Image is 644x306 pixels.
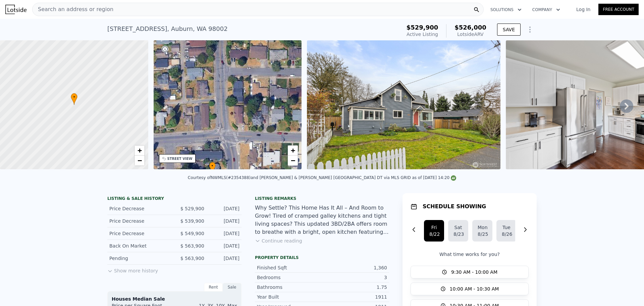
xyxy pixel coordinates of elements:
[454,24,486,31] span: $526,000
[5,5,26,14] img: Lotside
[485,4,527,16] button: Solutions
[307,40,500,169] img: Sale: 149611196 Parcel: 98247102
[502,224,511,231] div: Tue
[472,220,492,242] button: Mon8/25
[429,231,439,237] div: 8/22
[180,218,204,224] span: $ 539,900
[478,224,487,231] div: Mon
[568,6,598,13] a: Log In
[109,205,169,212] div: Price Decrease
[288,145,298,156] a: Zoom in
[527,4,566,16] button: Company
[255,204,389,236] div: Why Settle? This Home Has It All – And Room to Grow! Tired of cramped galley kitchens and tight l...
[502,231,511,237] div: 8/26
[450,286,499,292] span: 10:00 AM - 10:30 AM
[429,224,439,231] div: Fri
[109,218,169,224] div: Price Decrease
[497,24,521,36] button: SAVE
[257,294,322,300] div: Year Built
[137,156,142,165] span: −
[291,156,295,165] span: −
[167,156,193,161] div: STREET VIEW
[209,162,216,174] div: •
[135,156,145,166] a: Zoom out
[423,203,486,211] h1: SCHEDULE SHOWING
[109,243,169,249] div: Back On Market
[135,145,145,156] a: Zoom in
[453,224,463,231] div: Sat
[255,255,389,260] div: Property details
[322,284,387,291] div: 1.75
[33,5,113,13] span: Search an address or region
[109,230,169,237] div: Price Decrease
[407,32,438,37] span: Active Listing
[180,256,204,261] span: $ 563,900
[257,274,322,281] div: Bedrooms
[180,231,204,236] span: $ 549,900
[322,274,387,281] div: 3
[255,196,389,201] div: Listing remarks
[255,237,302,244] button: Continue reading
[496,220,517,242] button: Tue8/26
[112,296,237,302] div: Houses Median Sale
[210,230,239,237] div: [DATE]
[291,146,295,155] span: +
[448,220,468,242] button: Sat8/23
[209,163,216,169] span: •
[322,264,387,271] div: 1,360
[109,255,169,262] div: Pending
[188,175,456,180] div: Courtesy of NWMLS (#2354388) and [PERSON_NAME] & [PERSON_NAME] [GEOGRAPHIC_DATA] DT via MLS GRID ...
[598,4,639,15] a: Free Account
[180,206,204,211] span: $ 529,900
[453,231,463,237] div: 8/23
[411,266,529,278] button: 9:30 AM - 10:00 AM
[424,220,444,242] button: Fri8/22
[107,265,158,274] button: Show more history
[204,283,223,292] div: Rent
[223,283,241,292] div: Sale
[210,255,239,262] div: [DATE]
[288,156,298,166] a: Zoom out
[322,294,387,300] div: 1911
[210,218,239,224] div: [DATE]
[210,243,239,249] div: [DATE]
[107,24,228,34] div: [STREET_ADDRESS] , Auburn , WA 98002
[71,93,77,105] div: •
[478,231,487,237] div: 8/25
[454,31,486,38] div: Lotside ARV
[407,24,438,31] span: $529,900
[180,243,204,249] span: $ 563,900
[411,251,529,258] p: What time works for you?
[71,94,77,100] span: •
[411,282,529,295] button: 10:00 AM - 10:30 AM
[451,269,497,275] span: 9:30 AM - 10:00 AM
[523,23,537,36] button: Show Options
[257,284,322,291] div: Bathrooms
[137,146,142,155] span: +
[451,175,456,181] img: NWMLS Logo
[210,205,239,212] div: [DATE]
[107,196,241,203] div: LISTING & SALE HISTORY
[257,264,322,271] div: Finished Sqft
